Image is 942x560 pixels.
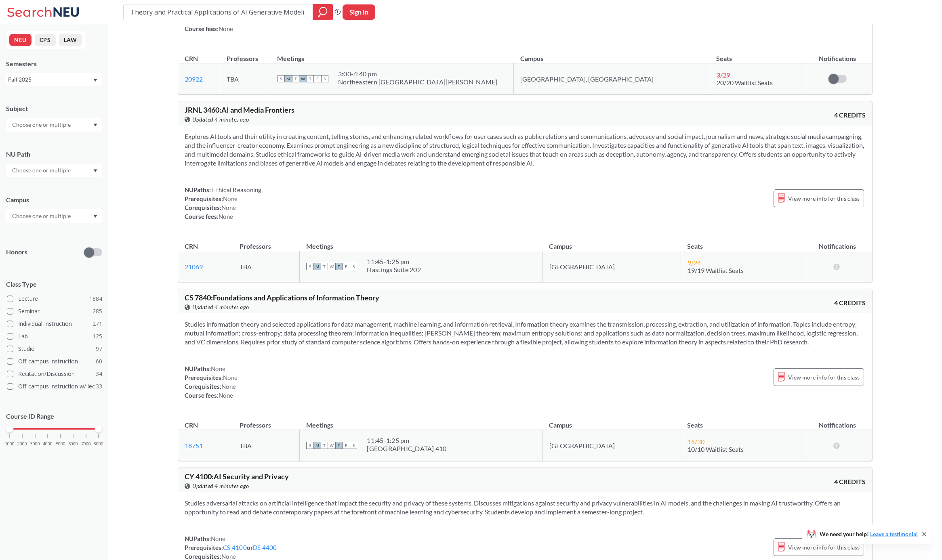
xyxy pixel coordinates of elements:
[185,105,294,114] span: JRNL 3460 : AI and Media Frontiers
[8,75,93,84] div: Fall 2025
[542,234,681,251] th: Campus
[17,442,27,446] span: 2000
[6,59,102,68] div: Semesters
[185,364,238,400] div: NUPaths: Prerequisites: Corequisites: Course fees:
[299,75,307,82] span: W
[56,442,65,446] span: 5000
[233,430,300,461] td: TBA
[6,118,102,132] div: Dropdown arrow
[93,169,97,172] svg: Dropdown arrow
[870,531,918,537] a: Leave a testimonial
[688,266,744,274] span: 19/19 Waitlist Seats
[220,46,271,63] th: Professors
[6,412,102,421] p: Course ID Range
[278,75,285,82] span: S
[233,413,300,430] th: Professors
[7,381,102,392] label: Off-campus instruction w/ lec
[7,331,102,342] label: Lab
[271,46,513,63] th: Meetings
[81,442,91,446] span: 7000
[185,472,289,481] span: CY 4100 : AI Security and Privacy
[30,442,40,446] span: 3000
[96,382,102,391] span: 33
[321,442,328,449] span: T
[820,531,918,537] span: We need your help!
[7,294,102,304] label: Lecture
[803,413,872,430] th: Notifications
[803,46,872,63] th: Notifications
[185,263,203,271] a: 21069
[367,266,421,274] div: Hastings Suite 202
[223,195,238,202] span: None
[185,442,203,449] a: 18751
[338,78,498,86] div: Northeastern [GEOGRAPHIC_DATA][PERSON_NAME]
[788,193,860,203] span: View more info for this class
[542,251,681,282] td: [GEOGRAPHIC_DATA]
[211,186,262,193] span: Ethical Reasoning
[93,332,102,341] span: 125
[313,4,333,20] div: magnifying glass
[6,280,102,289] span: Class Type
[185,499,866,516] section: Studies adversarial attacks on artificial intelligence that impact the security and privacy of th...
[233,251,300,282] td: TBA
[130,5,307,19] input: Class, professor, course number, "phrase"
[185,320,866,346] section: Studies information theory and selected applications for data management, machine learning, and i...
[307,75,314,82] span: T
[834,298,866,307] span: 4 CREDITS
[96,344,102,353] span: 97
[219,25,233,32] span: None
[318,6,328,18] svg: magnifying glass
[233,234,300,251] th: Professors
[313,442,321,449] span: M
[185,54,198,63] div: CRN
[43,442,53,446] span: 4000
[6,104,102,113] div: Subject
[96,357,102,366] span: 60
[343,4,375,20] button: Sign In
[93,79,97,82] svg: Dropdown arrow
[681,413,803,430] th: Seats
[192,303,249,312] span: Updated 4 minutes ago
[514,46,710,63] th: Campus
[221,204,236,211] span: None
[343,442,350,449] span: F
[6,247,27,257] p: Honors
[6,150,102,159] div: NU Path
[788,372,860,382] span: View more info for this class
[93,319,102,328] span: 271
[7,369,102,379] label: Recitation/Discussion
[688,438,704,445] span: 15 / 30
[335,442,343,449] span: T
[219,392,233,399] span: None
[350,263,357,270] span: S
[313,263,321,270] span: M
[8,166,76,175] input: Choose one or multiple
[211,365,225,372] span: None
[688,445,744,453] span: 10/10 Waitlist Seats
[89,294,102,303] span: 1884
[328,442,335,449] span: W
[834,111,866,120] span: 4 CREDITS
[350,442,357,449] span: S
[9,34,32,46] button: NEU
[6,209,102,223] div: Dropdown arrow
[367,258,421,266] div: 11:45 - 1:25 pm
[192,115,249,124] span: Updated 4 minutes ago
[300,413,542,430] th: Meetings
[192,482,249,491] span: Updated 4 minutes ago
[93,124,97,127] svg: Dropdown arrow
[717,71,730,79] span: 3 / 29
[219,213,233,220] span: None
[306,263,313,270] span: S
[223,374,238,381] span: None
[221,383,236,390] span: None
[306,442,313,449] span: S
[185,421,198,430] div: CRN
[7,319,102,329] label: Individual Instruction
[93,307,102,316] span: 285
[185,75,203,83] a: 20922
[253,544,277,551] a: DS 4400
[7,356,102,367] label: Off-campus instruction
[717,79,773,86] span: 20/20 Waitlist Seats
[285,75,292,82] span: M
